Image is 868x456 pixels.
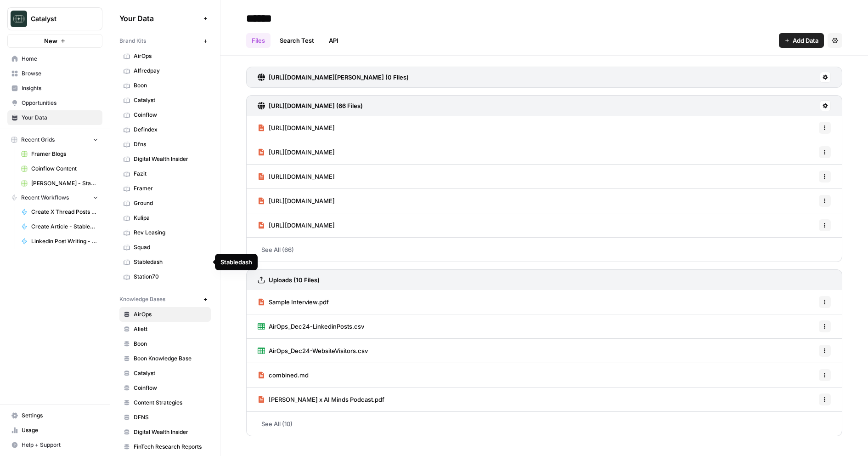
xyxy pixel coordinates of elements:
[134,170,207,178] span: Fazit
[134,413,207,422] span: DFNS
[119,410,211,425] a: DFNS
[134,155,207,163] span: Digital Wealth Insider
[246,412,842,436] a: See All (10)
[269,221,335,230] span: [URL][DOMAIN_NAME]
[134,443,207,451] span: FinTech Research Reports
[22,69,98,78] span: Browse
[17,205,102,219] a: Create X Thread Posts from Linkedin
[119,295,165,303] span: Knowledge Bases
[258,116,335,140] a: [URL][DOMAIN_NAME]
[17,147,102,161] a: Framer Blogs
[269,101,363,110] h3: [URL][DOMAIN_NAME] (66 Files)
[11,11,27,27] img: Catalyst Logo
[134,369,207,377] span: Catalyst
[7,110,102,125] a: Your Data
[119,93,211,108] a: Catalyst
[134,52,207,60] span: AirOps
[258,165,335,188] a: [URL][DOMAIN_NAME]
[323,33,344,48] a: API
[119,240,211,255] a: Squad
[31,179,98,188] span: [PERSON_NAME] - StableDash
[22,99,98,107] span: Opportunities
[258,339,368,363] a: AirOps_Dec24-WebsiteVisitors.csv
[258,314,364,338] a: AirOps_Dec24-LinkedinPosts.csv
[134,273,207,281] span: Station70
[17,161,102,176] a: Coinflow Content
[7,438,102,452] button: Help + Support
[44,36,57,46] span: New
[269,73,409,82] h3: [URL][DOMAIN_NAME][PERSON_NAME] (0 Files)
[119,13,200,24] span: Your Data
[134,96,207,104] span: Catalyst
[258,363,309,387] a: combined.md
[119,225,211,240] a: Rev Leasing
[21,194,69,202] span: Recent Workflows
[119,269,211,284] a: Station70
[31,208,98,216] span: Create X Thread Posts from Linkedin
[7,96,102,110] a: Opportunities
[134,140,207,148] span: Dfns
[134,258,207,266] span: Stabledash
[119,49,211,63] a: AirOps
[119,63,211,78] a: Alfredpay
[269,172,335,181] span: [URL][DOMAIN_NAME]
[134,310,207,319] span: AirOps
[134,111,207,119] span: Coinflow
[119,122,211,137] a: Defindex
[119,439,211,454] a: FinTech Research Reports
[134,214,207,222] span: Kulipa
[134,199,207,207] span: Ground
[119,166,211,181] a: Fazit
[779,33,824,48] button: Add Data
[269,322,364,331] span: AirOps_Dec24-LinkedinPosts.csv
[119,336,211,351] a: Boon
[31,150,98,158] span: Framer Blogs
[134,428,207,436] span: Digital Wealth Insider
[31,237,98,245] span: Linkedin Post Writing - [DATE]
[119,366,211,381] a: Catalyst
[31,165,98,173] span: Coinflow Content
[31,14,86,23] span: Catalyst
[17,176,102,191] a: [PERSON_NAME] - StableDash
[134,228,207,237] span: Rev Leasing
[119,181,211,196] a: Framer
[258,189,335,213] a: [URL][DOMAIN_NAME]
[246,33,271,48] a: Files
[7,51,102,66] a: Home
[134,325,207,333] span: Aliett
[119,108,211,122] a: Coinflow
[269,123,335,132] span: [URL][DOMAIN_NAME]
[119,137,211,152] a: Dfns
[31,222,98,231] span: Create Article - StableDash
[258,67,409,87] a: [URL][DOMAIN_NAME][PERSON_NAME] (0 Files)
[119,78,211,93] a: Boon
[274,33,320,48] a: Search Test
[269,275,320,285] h3: Uploads (10 Files)
[7,191,102,205] button: Recent Workflows
[269,148,335,157] span: [URL][DOMAIN_NAME]
[7,81,102,96] a: Insights
[22,55,98,63] span: Home
[22,441,98,449] span: Help + Support
[21,136,55,144] span: Recent Grids
[119,196,211,211] a: Ground
[22,114,98,122] span: Your Data
[7,7,102,30] button: Workspace: Catalyst
[269,346,368,355] span: AirOps_Dec24-WebsiteVisitors.csv
[7,423,102,438] a: Usage
[119,37,146,45] span: Brand Kits
[134,354,207,363] span: Boon Knowledge Base
[7,34,102,48] button: New
[17,219,102,234] a: Create Article - StableDash
[258,140,335,164] a: [URL][DOMAIN_NAME]
[246,238,842,262] a: See All (66)
[119,381,211,395] a: Coinflow
[793,36,818,45] span: Add Data
[119,395,211,410] a: Content Strategies
[134,340,207,348] span: Boon
[119,351,211,366] a: Boon Knowledge Base
[134,399,207,407] span: Content Strategies
[134,243,207,251] span: Squad
[7,408,102,423] a: Settings
[258,96,363,116] a: [URL][DOMAIN_NAME] (66 Files)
